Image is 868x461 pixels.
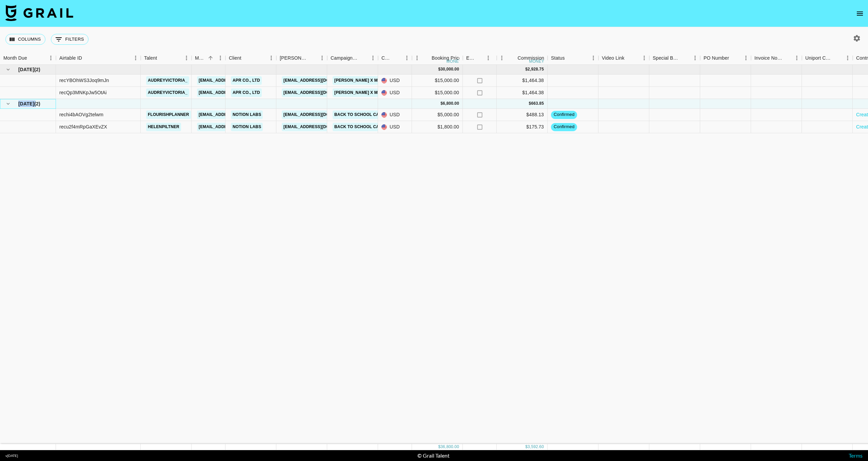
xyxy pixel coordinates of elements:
[528,444,544,450] div: 3,592.60
[59,52,82,65] div: Airtable ID
[833,53,843,63] button: Sort
[412,87,463,99] div: $15,000.00
[317,53,327,63] button: Menu
[5,5,73,21] img: Grail Talent
[197,88,273,97] a: [EMAIL_ADDRESS][DOMAIN_NAME]
[215,53,225,63] button: Menu
[625,53,634,63] button: Sort
[531,101,544,106] div: 663.85
[412,75,463,87] div: $15,000.00
[528,66,544,72] div: 2,928.75
[358,53,368,63] button: Sort
[3,65,13,74] button: hide children
[440,101,443,106] div: $
[34,100,40,107] span: ( 2 )
[517,52,544,65] div: Commission
[417,452,450,459] div: © Grail Talent
[225,52,276,65] div: Client
[802,52,853,65] div: Uniport Contact Email
[282,76,358,85] a: [EMAIL_ADDRESS][DOMAIN_NAME]
[368,53,378,63] button: Menu
[3,99,13,108] button: hide children
[463,52,497,65] div: Expenses: Remove Commission?
[5,454,18,458] div: v [DATE]
[690,53,700,63] button: Menu
[82,53,92,63] button: Sort
[197,76,273,85] a: [EMAIL_ADDRESS][DOMAIN_NAME]
[438,444,440,450] div: $
[5,34,45,45] button: Select columns
[241,53,251,63] button: Sort
[146,111,191,119] a: flourishplanner
[588,53,598,63] button: Menu
[649,52,700,65] div: Special Booking Type
[853,7,867,20] button: open drawer
[331,52,358,65] div: Campaign (Type)
[146,88,189,97] a: audreyvictoria_
[59,77,109,84] div: recYBOhWS3Joq9mJn
[231,88,262,97] a: APR Co., Ltd
[440,66,459,72] div: 30,000.00
[402,53,412,63] button: Menu
[805,52,833,65] div: Uniport Contact Email
[704,52,729,65] div: PO Number
[497,87,548,99] div: $1,464.38
[378,52,412,65] div: Currency
[497,75,548,87] div: $1,464.38
[843,53,853,63] button: Menu
[782,53,792,63] button: Sort
[551,52,565,65] div: Status
[333,76,398,85] a: [PERSON_NAME] x Medicube
[378,109,412,121] div: USD
[525,444,528,450] div: $
[497,109,548,121] div: $488.13
[59,123,107,130] div: recu2f4mRpGaXEvZX
[378,87,412,99] div: USD
[440,444,459,450] div: 36,800.00
[741,53,751,63] button: Menu
[231,111,263,119] a: Notion Labs
[333,123,397,131] a: Back to School Campaign
[282,88,358,97] a: [EMAIL_ADDRESS][DOMAIN_NAME]
[551,124,577,130] span: confirmed
[508,53,517,63] button: Sort
[378,121,412,133] div: USD
[131,53,141,63] button: Menu
[700,52,751,65] div: PO Number
[551,112,577,118] span: confirmed
[157,53,166,63] button: Sort
[412,53,422,63] button: Menu
[197,123,273,131] a: [EMAIL_ADDRESS][DOMAIN_NAME]
[412,109,463,121] div: $5,000.00
[195,52,206,65] div: Manager
[466,52,476,65] div: Expenses: Remove Commission?
[754,52,782,65] div: Invoice Notes
[333,88,398,97] a: [PERSON_NAME] x Medicube
[412,121,463,133] div: $1,800.00
[3,52,27,65] div: Month Due
[282,123,358,131] a: [EMAIL_ADDRESS][DOMAIN_NAME]
[229,52,241,65] div: Client
[653,52,680,65] div: Special Booking Type
[308,53,317,63] button: Sort
[849,452,863,459] a: Terms
[529,59,544,63] div: money
[327,52,378,65] div: Campaign (Type)
[381,52,392,65] div: Currency
[602,52,625,65] div: Video Link
[529,101,531,106] div: $
[59,111,103,118] div: rechi4bAOVg2telwm
[59,89,106,96] div: recQp3MNKpJw5OtAi
[51,34,88,45] button: Show filters
[181,53,192,63] button: Menu
[146,76,189,85] a: audreyvictoria_
[751,52,802,65] div: Invoice Notes
[497,121,548,133] div: $175.73
[282,111,358,119] a: [EMAIL_ADDRESS][DOMAIN_NAME]
[483,53,493,63] button: Menu
[276,52,327,65] div: Booker
[192,52,225,65] div: Manager
[144,52,157,65] div: Talent
[34,66,40,73] span: ( 2 )
[476,53,485,63] button: Sort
